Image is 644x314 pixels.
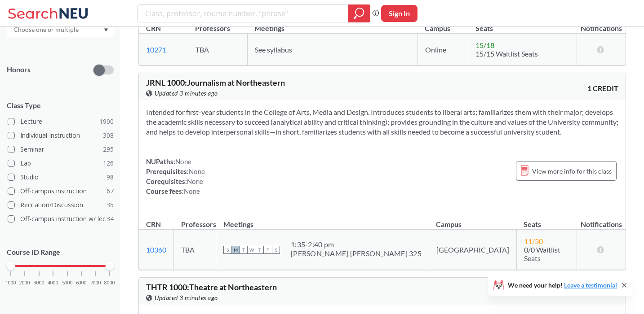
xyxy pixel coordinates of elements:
[103,144,114,154] span: 295
[429,210,516,230] th: Campus
[104,280,115,285] span: 8000
[155,293,218,303] span: Updated 3 minutes ago
[508,282,617,288] span: We need your help!
[146,245,166,254] a: 10360
[19,280,30,285] span: 2000
[7,100,114,110] span: Class Type
[291,240,422,249] div: 1:35 - 2:40 pm
[8,199,114,211] label: Recitation/Discussion
[524,237,543,245] span: 11 / 30
[532,166,612,177] span: View more info for this class
[188,34,247,65] td: TBA
[104,28,108,32] svg: Dropdown arrow
[240,246,248,254] span: T
[144,6,342,21] input: Class, professor, course number, "phrase"
[146,78,285,87] span: JRNL 1000 : Journalism at Northeastern
[107,214,114,224] span: 34
[62,280,73,285] span: 5000
[8,185,114,197] label: Off-campus instruction
[99,117,114,126] span: 1900
[174,210,216,230] th: Professors
[475,49,538,58] span: 15/15 Waitlist Seats
[189,167,205,175] span: None
[5,280,16,285] span: 1000
[146,157,205,196] div: NUPaths: Prerequisites: Corequisites: Course fees:
[8,130,114,141] label: Individual Instruction
[577,210,626,230] th: Notifications
[8,157,114,169] label: Lab
[475,41,494,49] span: 15 / 18
[291,249,422,258] div: [PERSON_NAME] [PERSON_NAME] 325
[9,24,84,35] input: Choose one or multiple
[7,65,31,75] p: Honors
[256,246,264,254] span: T
[90,280,101,285] span: 7000
[146,23,161,33] div: CRN
[516,210,577,230] th: Seats
[216,210,429,230] th: Meetings
[146,219,161,229] div: CRN
[146,282,277,292] span: THTR 1000 : Theatre at Northeastern
[48,280,58,285] span: 4000
[107,200,114,210] span: 35
[255,45,292,54] span: See syllabus
[103,158,114,168] span: 126
[107,186,114,196] span: 67
[264,246,272,254] span: F
[417,34,468,65] td: Online
[587,83,618,93] span: 1 CREDIT
[7,247,114,257] p: Course ID Range
[155,88,218,98] span: Updated 3 minutes ago
[354,7,364,20] svg: magnifying glass
[8,171,114,183] label: Studio
[564,281,617,289] a: Leave a testimonial
[107,172,114,182] span: 98
[103,131,114,140] span: 308
[146,45,166,54] a: 10271
[175,157,191,166] span: None
[146,107,618,137] section: Intended for first-year students in the College of Arts, Media and Design. Introduces students to...
[187,177,203,185] span: None
[248,246,256,254] span: W
[7,22,114,37] div: Dropdown arrow
[231,246,240,254] span: M
[34,280,44,285] span: 3000
[429,230,516,270] td: [GEOGRAPHIC_DATA]
[8,213,114,225] label: Off-campus instruction w/ lec
[76,280,87,285] span: 6000
[223,246,231,254] span: S
[524,245,560,262] span: 0/0 Waitlist Seats
[381,5,417,22] button: Sign In
[184,187,200,195] span: None
[8,116,114,127] label: Lecture
[8,144,114,155] label: Seminar
[174,230,216,270] td: TBA
[348,4,370,22] div: magnifying glass
[272,246,280,254] span: S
